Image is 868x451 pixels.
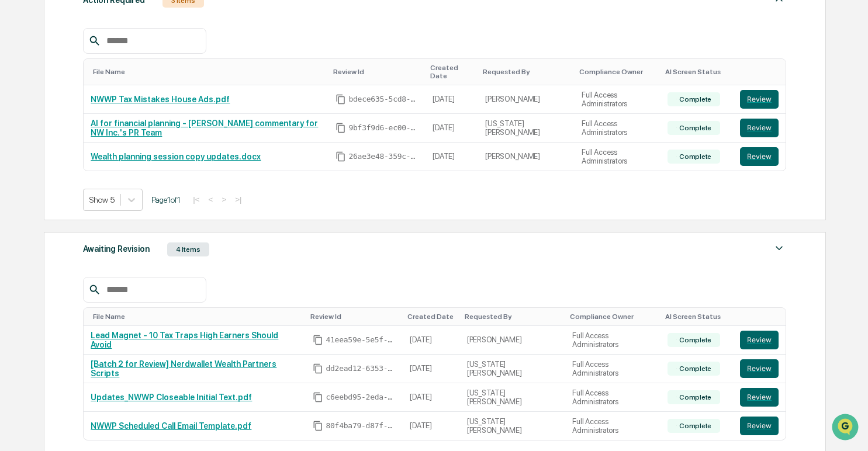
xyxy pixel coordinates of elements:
div: Toggle SortBy [570,313,656,321]
div: Toggle SortBy [93,68,324,76]
iframe: Open customer support [831,412,862,444]
button: Review [740,417,779,435]
a: 🖐️Preclearance [7,143,80,164]
img: 1746055101610-c473b297-6a78-478c-a979-82029cc54cd1 [12,89,33,110]
div: Complete [677,124,711,132]
div: Toggle SortBy [430,64,473,80]
a: Updates_NWWP Closeable Initial Text.pdf [91,393,252,402]
td: [DATE] [403,355,459,383]
td: [US_STATE][PERSON_NAME] [478,114,574,143]
span: Preclearance [23,147,75,159]
div: Toggle SortBy [407,313,455,321]
span: Copy Id [313,335,323,345]
span: bdece635-5cd8-4def-9915-736a71674fb4 [348,95,419,104]
td: [DATE] [426,114,478,143]
span: Attestations [96,147,145,159]
img: caret [772,241,786,255]
td: Full Access Administrators [565,383,660,412]
span: Copy Id [313,421,323,431]
span: Data Lookup [23,169,74,181]
div: 🔎 [12,171,21,180]
span: 9bf3f9d6-ec00-4609-a326-e373718264ae [348,123,419,133]
a: Wealth planning session copy updates.docx [91,152,261,161]
div: Complete [677,422,711,430]
button: Review [740,359,779,378]
div: Start new chat [40,89,192,101]
div: Awaiting Revision [83,241,150,256]
div: Complete [677,365,711,373]
div: Toggle SortBy [333,68,421,76]
td: Full Access Administrators [565,412,660,440]
div: Complete [677,95,711,103]
a: NWWP Tax Mistakes House Ads.pdf [91,95,230,104]
td: [DATE] [403,383,459,412]
td: [PERSON_NAME] [478,143,574,171]
button: < [205,195,217,204]
td: [PERSON_NAME] [460,326,566,355]
a: Lead Magnet - 10 Tax Traps High Earners Should Avoid [91,331,278,349]
div: Toggle SortBy [579,68,656,76]
td: [DATE] [403,326,459,355]
a: NWWP Scheduled Call Email Template.pdf [91,421,251,431]
td: [DATE] [403,412,459,440]
td: Full Access Administrators [565,355,660,383]
td: [US_STATE][PERSON_NAME] [460,355,566,383]
button: >| [231,195,245,204]
a: Powered byPylon [82,197,141,207]
div: Toggle SortBy [93,313,301,321]
button: |< [189,195,203,204]
span: c6eebd95-2eda-47bf-a497-3eb1b7318b58 [326,393,396,402]
td: [US_STATE][PERSON_NAME] [460,412,566,440]
div: Toggle SortBy [465,313,561,321]
td: [PERSON_NAME] [478,85,574,114]
a: 🔎Data Lookup [7,165,78,186]
button: Start new chat [199,93,213,107]
a: 🗄️Attestations [80,143,150,164]
button: Review [740,119,779,137]
span: dd2ead12-6353-41e4-9b21-1b0cf20a9be1 [326,364,396,373]
div: 4 Items [167,242,209,256]
td: Full Access Administrators [575,143,660,171]
input: Clear [30,53,193,65]
div: Toggle SortBy [742,313,781,321]
div: Complete [677,336,711,344]
td: [DATE] [426,143,478,171]
span: 41eea59e-5e5f-4848-9402-d5c9ae3c02fc [326,335,396,345]
td: [US_STATE][PERSON_NAME] [460,383,566,412]
span: Page 1 of 1 [151,195,181,204]
span: Copy Id [313,392,323,403]
span: Copy Id [336,151,346,162]
div: 🗄️ [85,148,94,158]
a: AI for financial planning - [PERSON_NAME] commentary for NW Inc.'s PR Team [91,119,318,137]
span: 26ae3e48-359c-401d-99d7-b9f70675ab9f [348,152,419,161]
div: Complete [677,152,711,161]
td: Full Access Administrators [575,85,660,114]
span: Pylon [116,198,141,207]
button: Review [740,331,779,349]
button: Review [740,388,779,407]
div: Toggle SortBy [483,68,569,76]
span: Copy Id [336,94,346,105]
button: Review [740,90,779,109]
td: Full Access Administrators [565,326,660,355]
div: 🖐️ [12,148,21,158]
div: Toggle SortBy [310,313,398,321]
a: [Batch 2 for Review] Nerdwallet Wealth Partners Scripts [91,359,276,378]
td: Full Access Administrators [575,114,660,143]
div: Complete [677,393,711,401]
span: 80f4ba79-d87f-4cb6-8458-b68e2bdb47c7 [326,421,396,431]
button: Review [740,147,779,166]
td: [DATE] [426,85,478,114]
div: Toggle SortBy [742,68,781,76]
span: Copy Id [313,363,323,374]
p: How can we help? [12,25,213,43]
